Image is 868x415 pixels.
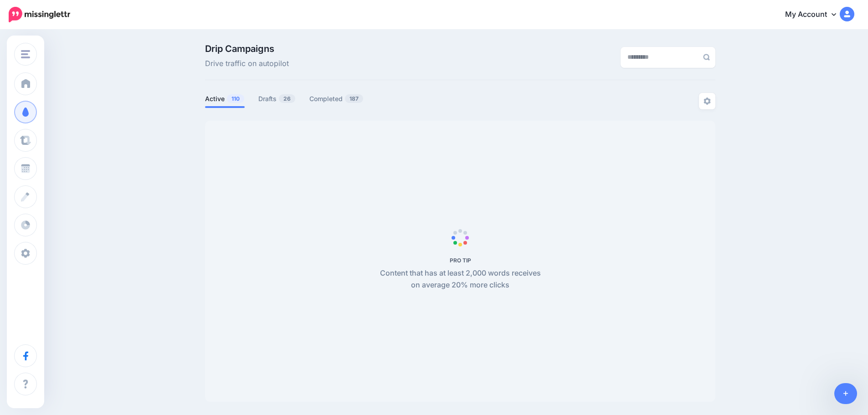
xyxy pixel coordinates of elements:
[279,94,295,103] span: 26
[205,58,289,70] span: Drive traffic on autopilot
[704,97,711,105] img: settings-grey.png
[9,7,70,22] img: Missinglettr
[205,44,289,53] span: Drip Campaigns
[227,94,244,103] span: 110
[258,93,296,104] a: Drafts26
[205,93,245,104] a: Active110
[375,257,546,264] h5: PRO TIP
[345,94,363,103] span: 187
[309,93,364,104] a: Completed187
[21,50,30,58] img: menu.png
[776,4,854,26] a: My Account
[375,267,546,291] p: Content that has at least 2,000 words receives on average 20% more clicks
[703,54,710,61] img: search-grey-6.png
